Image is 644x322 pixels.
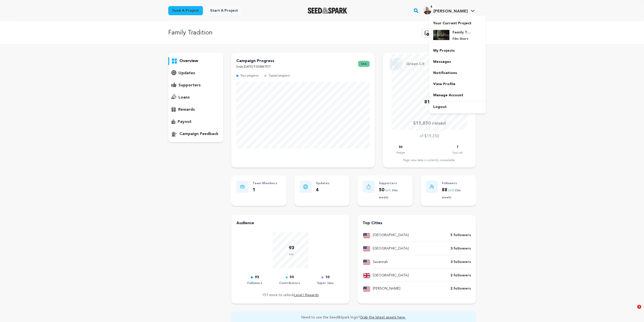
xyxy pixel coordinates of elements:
[452,150,463,155] p: Days Left
[450,189,455,192] span: +2
[358,61,370,67] span: live
[317,280,334,286] p: Super fans
[373,232,409,238] p: [GEOGRAPHIC_DATA]
[373,259,388,265] p: Savannah
[373,273,409,279] p: [GEOGRAPHIC_DATA]
[268,73,290,79] p: Typical progress
[308,8,347,14] a: Seed&Spark Homepage
[325,274,329,280] p: 10
[627,305,639,317] iframe: Intercom live chat
[637,305,641,309] span: 1
[168,106,223,114] button: rewards
[450,273,471,279] p: 2 followers
[168,130,223,138] button: campaign feedback
[420,133,439,139] p: of $19,350
[316,186,329,194] p: 4
[423,6,468,14] div: Kris S.'s Profile
[236,64,274,70] p: Ends [DATE] 9:00AM PDT
[373,246,409,252] p: [GEOGRAPHIC_DATA]
[399,144,402,150] p: 50
[316,181,329,186] p: Updates
[429,56,486,67] a: Messages
[255,274,259,280] p: 93
[179,58,198,64] p: overview
[236,58,274,64] p: Campaign Progress
[422,5,476,16] span: Kris S.'s Profile
[456,144,458,150] p: 7
[234,315,473,321] p: Need to use the Seed&Spark logo?
[294,293,319,297] a: Level I Rewards
[379,189,398,199] span: ( this week)
[236,292,344,298] p: 157 more to unlock
[388,158,471,162] div: Page view data is currently unavailable.
[168,57,223,65] button: overview
[178,82,201,88] p: supporters
[450,246,471,252] p: 3 followers
[433,19,482,45] a: Your Current Project Family Tradition Film Short
[168,93,223,102] button: loans
[423,6,431,14] img: 8baa857225ad225b.jpg
[429,67,486,79] a: Notifications
[433,19,482,26] p: Your Current Project
[168,81,223,89] button: supporters
[450,232,471,238] p: 5 followers
[279,280,300,286] p: Contributors
[363,220,471,226] h4: Top Cities
[450,286,471,292] p: 2 followers
[253,181,277,186] p: Team Members
[428,4,434,9] span: 6
[424,99,434,106] p: 81%
[179,131,218,137] p: campaign feedback
[178,119,192,125] p: payout
[442,181,471,186] p: Followers
[452,37,471,41] p: Film Short
[289,244,294,252] p: 93
[379,181,408,186] p: Supporters
[442,186,471,201] p: 88
[290,274,294,280] p: 50
[429,101,486,112] a: Logout
[168,6,203,15] a: Fund a project
[289,252,294,257] p: total
[360,316,406,319] a: Grab the latest assets here.
[429,79,486,90] a: View Profile
[178,70,195,76] p: updates
[452,30,471,35] h4: Family Tradition
[178,107,195,113] p: rewards
[442,189,461,199] span: ( this week)
[373,286,400,292] p: [PERSON_NAME]
[379,186,408,201] p: 50
[450,259,471,265] p: 3 followers
[429,45,486,56] a: My Projects
[240,73,258,79] p: Your progress
[387,189,392,192] span: +1
[206,6,242,15] a: Start a project
[236,220,344,226] h4: Audience
[253,186,277,194] p: 1
[433,30,449,40] img: 4754893321211a08.png
[422,5,476,14] a: Kris S.'s Profile
[247,280,262,286] p: Followers
[433,9,468,13] span: [PERSON_NAME]
[396,150,405,155] p: Pledges
[429,90,486,101] a: Manage Account
[168,69,223,77] button: updates
[308,8,347,14] img: Seed&Spark Logo Dark Mode
[178,94,190,101] p: loans
[168,28,213,37] p: Family Tradition
[168,118,223,126] button: payout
